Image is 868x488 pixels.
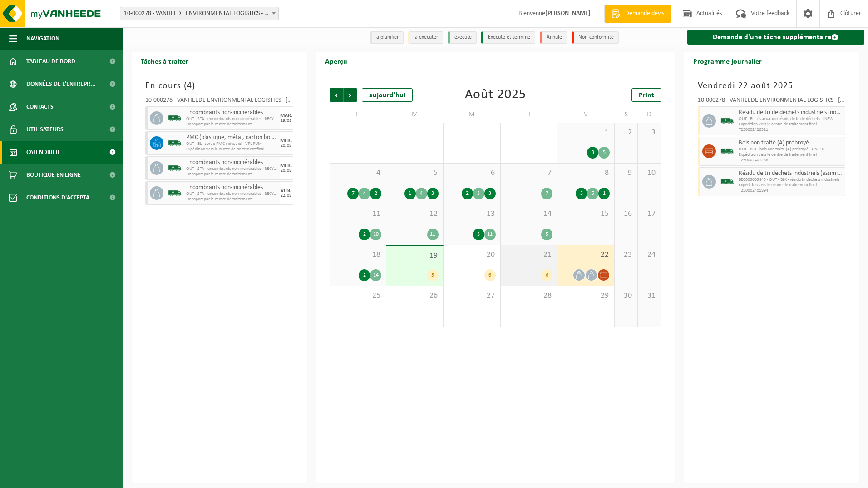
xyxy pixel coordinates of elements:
li: à exécuter [408,31,443,44]
span: 25 [335,291,382,301]
span: Expédition vers le centre de traitement final [739,122,843,127]
div: 7 [541,188,552,199]
div: 1 [598,188,610,199]
div: 11 [427,229,439,240]
span: 24 [642,250,656,260]
div: 1 [404,188,416,199]
td: V [557,106,615,123]
li: Exécuté et terminé [481,31,535,44]
span: Navigation [26,27,59,50]
img: BL-SO-LV [720,114,734,128]
span: BE0003003445 - OUT - BLK - résidu tri déchets industriels [739,177,843,183]
div: MER. [280,138,292,144]
div: 5 [541,229,552,240]
span: 14 [505,209,553,219]
h3: Vendredi 22 août 2025 [698,79,846,93]
div: aujourd'hui [362,88,413,102]
span: 21 [505,250,553,260]
div: 7 [347,188,359,199]
div: 5 [427,269,439,281]
span: PMC (plastique, métal, carton boisson) (industriel) [186,134,277,141]
span: Encombrants non-incinérables [186,109,277,116]
span: 5 [391,168,439,178]
span: Conditions d'accepta... [26,186,95,209]
span: Demande devis [623,9,666,18]
span: OUT - BL - évacuation résidu de tri de déchets - INBW [739,116,843,122]
li: à planifier [370,31,404,44]
div: 3 [473,229,484,240]
a: Demande d'une tâche supplémentaire [687,30,865,45]
span: Transport par le centre de traitement [186,172,277,177]
a: Print [631,88,661,102]
span: 7 [505,168,553,178]
span: 10 [642,168,656,178]
div: 22/08 [281,194,291,198]
span: 4 [335,168,382,178]
div: 4 [359,188,370,199]
h2: Aperçu [316,52,356,70]
span: 27 [448,291,496,301]
strong: [PERSON_NAME] [545,10,591,17]
span: Résidu de tri de déchets industriels (non comparable au déchets ménagers) [739,109,843,116]
span: 9 [619,168,633,178]
span: 30 [619,291,633,301]
h3: En cours ( ) [145,79,293,93]
span: Tableau de bord [26,50,75,73]
span: Encombrants non-incinérables [186,184,277,191]
h2: Tâches à traiter [132,52,197,70]
span: 20 [448,250,496,260]
span: OUT - STA - encombrants non-incinérables - RECYROM [186,116,277,122]
div: 11 [484,229,496,240]
span: 1 [562,128,610,138]
span: OUT - BL - sortie PMC industriel - VPL RUM [186,141,277,147]
a: Demande devis [604,5,671,23]
img: BL-SO-LV [168,161,182,175]
td: S [615,106,638,123]
img: BL-SO-LV [168,136,182,150]
div: 5 [587,188,598,199]
span: Résidu de tri déchets industriels (assimilé avec déchets ménager) [739,170,843,177]
td: L [330,106,387,123]
div: VEN. [281,188,291,194]
div: 3 [576,188,587,199]
span: Expédition vers le centre de traitement final [186,147,277,152]
span: Expédition vers le centre de traitement final [739,152,843,158]
li: Non-conformité [572,31,619,44]
div: 2 [359,229,370,240]
div: MAR. [280,113,292,119]
li: Annulé [540,31,567,44]
div: 19/08 [281,119,291,123]
span: OUT - STA - encombrants non-incinérables - RECYROM [186,166,277,172]
span: 22 [562,250,610,260]
span: 23 [619,250,633,260]
div: 6 [541,269,552,281]
div: 10-000278 - VANHEEDE ENVIRONMENTAL LOGISTICS - [PERSON_NAME]-[GEOGRAPHIC_DATA] [145,97,293,106]
span: Expédition vers le centre de traitement final [739,183,843,188]
span: 10-000278 - VANHEEDE ENVIRONMENTAL LOGISTICS - QUEVY - QUÉVY-LE-GRAND [120,7,279,20]
span: 31 [642,291,656,301]
span: 12 [391,209,439,219]
span: 19 [391,251,439,261]
div: 10 [370,229,381,240]
span: Transport par le centre de traitement [186,197,277,202]
img: BL-SO-LV [720,144,734,158]
span: Précédent [330,88,343,102]
div: 20/08 [281,169,291,173]
span: T250002401894 [739,188,843,194]
span: 13 [448,209,496,219]
img: BL-SO-LV [720,175,734,189]
span: 11 [335,209,382,219]
span: Suivant [344,88,357,102]
div: 3 [473,188,484,199]
div: 3 [427,188,439,199]
span: 17 [642,209,656,219]
span: 2 [619,128,633,138]
span: Print [639,92,654,99]
span: T250002401288 [739,158,843,163]
div: 2 [359,269,370,281]
span: 3 [642,128,656,138]
div: 3 [587,147,598,159]
h2: Programme journalier [684,52,771,70]
img: BL-SO-LV [168,111,182,125]
span: 6 [448,168,496,178]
